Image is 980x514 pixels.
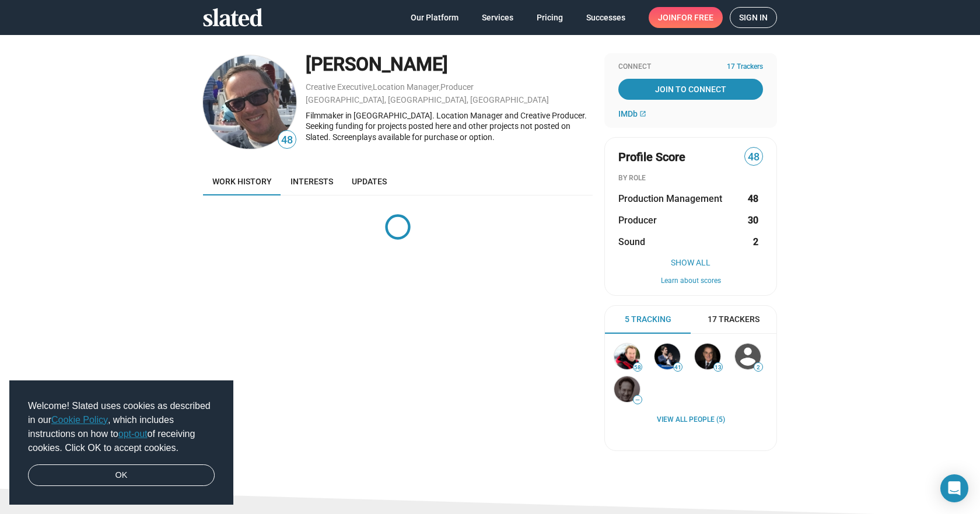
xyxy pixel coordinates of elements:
div: Filmmaker in [GEOGRAPHIC_DATA]. Location Manager and Creative Producer. Seeking funding for proje... [306,110,593,143]
span: Interests [290,177,333,186]
a: IMDb [618,109,646,118]
a: [GEOGRAPHIC_DATA], [GEOGRAPHIC_DATA], [GEOGRAPHIC_DATA] [306,95,549,104]
span: Join To Connect [621,79,761,100]
a: Cookie Policy [51,415,108,425]
span: Producer [618,214,657,226]
div: [PERSON_NAME] [306,52,593,77]
a: Producer [440,82,474,92]
a: View all People (5) [657,415,725,425]
a: opt-out [118,429,148,439]
img: Philip Sedgwick [695,344,720,369]
span: Welcome! Slated uses cookies as described in our , which includes instructions on how to of recei... [28,399,215,455]
a: Location Manager [373,82,439,92]
strong: 2 [753,236,758,248]
span: 5 Tracking [625,314,671,325]
strong: 48 [748,193,758,205]
span: Join [658,7,713,28]
img: Stephan Paternot [654,344,680,369]
span: Our Platform [411,7,459,28]
span: Pricing [537,7,563,28]
span: Production Management [618,193,722,205]
button: Learn about scores [618,277,763,286]
span: Work history [212,177,272,186]
a: Interests [281,167,342,195]
span: 17 Trackers [727,62,763,72]
span: Profile Score [618,149,685,165]
span: Updates [352,177,387,186]
div: BY ROLE [618,174,763,183]
span: 48 [278,132,296,148]
span: , [439,85,440,91]
span: for free [677,7,713,28]
span: 13 [714,364,722,371]
span: — [633,397,642,403]
span: IMDb [618,109,638,118]
strong: 30 [748,214,758,226]
img: Caleb Duffy [203,55,296,149]
div: cookieconsent [9,380,233,505]
span: 2 [754,364,762,371]
span: Sign in [739,8,768,27]
span: 58 [633,364,642,371]
a: Our Platform [401,7,468,28]
a: dismiss cookie message [28,464,215,487]
a: Sign in [730,7,777,28]
img: Ralph Winter [614,344,640,369]
span: Sound [618,236,645,248]
a: Work history [203,167,281,195]
a: Creative Executive [306,82,372,92]
a: Pricing [527,7,572,28]
div: Connect [618,62,763,72]
span: , [372,85,373,91]
a: Services [473,7,523,28]
a: Successes [577,7,635,28]
a: Join To Connect [618,79,763,100]
a: Updates [342,167,396,195]
mat-icon: open_in_new [639,110,646,117]
img: GARY POLSKY [614,376,640,402]
span: 41 [674,364,682,371]
button: Show All [618,258,763,267]
span: Services [482,7,513,28]
div: Open Intercom Messenger [940,474,968,502]
span: 48 [745,149,762,165]
span: Successes [586,7,625,28]
a: Joinfor free [649,7,723,28]
span: 17 Trackers [708,314,759,325]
